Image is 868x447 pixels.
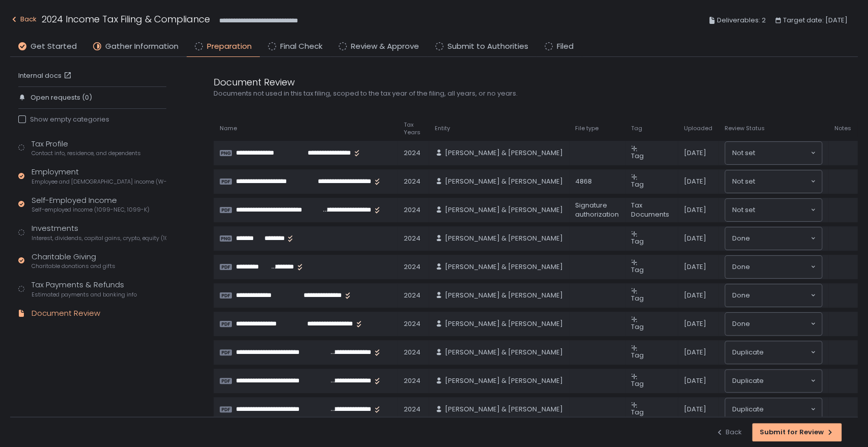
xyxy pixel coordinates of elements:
span: Filed [557,41,574,52]
span: Review & Approve [351,41,419,52]
span: File type [575,125,598,132]
div: Search for option [725,284,822,307]
span: [DATE] [684,234,706,243]
span: Not set [732,176,755,187]
h1: 2024 Income Tax Filing & Compliance [42,12,210,26]
span: Done [732,233,750,244]
input: Search for option [755,176,810,187]
span: Get Started [31,41,77,52]
input: Search for option [764,376,810,386]
span: Not set [732,205,755,215]
span: [PERSON_NAME] & [PERSON_NAME] [445,205,563,215]
span: Preparation [207,41,252,52]
span: [PERSON_NAME] & [PERSON_NAME] [445,291,563,300]
div: Employment [32,166,166,186]
div: Search for option [725,398,822,421]
div: Back [10,13,37,25]
span: Open requests (0) [31,93,92,102]
span: Tag [631,322,644,332]
span: [DATE] [684,177,706,186]
div: Search for option [725,227,822,250]
span: Tag [631,236,644,246]
span: Tag [631,151,644,161]
span: Submit to Authorities [447,41,528,52]
div: Search for option [725,142,822,164]
span: [DATE] [684,348,706,357]
span: [PERSON_NAME] & [PERSON_NAME] [445,262,563,272]
div: Search for option [725,370,822,392]
span: Tag [631,125,642,132]
span: [DATE] [684,262,706,272]
div: Search for option [725,256,822,278]
span: [PERSON_NAME] & [PERSON_NAME] [445,376,563,385]
button: Submit for Review [752,423,842,441]
input: Search for option [750,319,810,329]
button: Back [715,423,742,441]
input: Search for option [764,404,810,414]
span: Tag [631,180,644,189]
span: Entity [435,125,450,132]
span: Done [732,262,750,272]
span: Tag [631,350,644,360]
a: Internal docs [18,71,74,80]
input: Search for option [750,233,810,244]
input: Search for option [750,290,810,301]
span: Duplicate [732,347,764,357]
span: Gather Information [105,41,178,52]
span: Estimated payments and banking info [32,291,137,299]
input: Search for option [750,262,810,272]
span: Tag [631,379,644,389]
span: Tax Years [404,121,423,136]
div: Tax Profile [32,138,141,158]
span: Self-employed income (1099-NEC, 1099-K) [32,206,149,214]
div: Self-Employed Income [32,195,149,214]
div: Submit for Review [760,428,834,437]
div: Documents not used in this tax filing, scoped to the tax year of the filing, all years, or no years. [214,89,702,98]
span: Target date: [DATE] [783,14,848,26]
div: Search for option [725,170,822,193]
span: [PERSON_NAME] & [PERSON_NAME] [445,405,563,414]
span: Employee and [DEMOGRAPHIC_DATA] income (W-2s) [32,178,166,186]
span: [PERSON_NAME] & [PERSON_NAME] [445,177,563,186]
span: [PERSON_NAME] & [PERSON_NAME] [445,234,563,243]
span: [PERSON_NAME] & [PERSON_NAME] [445,148,563,158]
div: Document Review [214,75,702,89]
span: Done [732,290,750,301]
span: [DATE] [684,148,706,158]
span: [DATE] [684,405,706,414]
span: Deliverables: 2 [717,14,766,26]
span: Tag [631,293,644,303]
div: Search for option [725,341,822,364]
span: Notes [834,125,851,132]
span: Interest, dividends, capital gains, crypto, equity (1099s, K-1s) [32,234,166,242]
span: Charitable donations and gifts [32,262,115,270]
span: Duplicate [732,376,764,386]
span: [DATE] [684,291,706,300]
span: Not set [732,148,755,158]
div: Charitable Giving [32,251,115,271]
span: Contact info, residence, and dependents [32,150,141,157]
div: Search for option [725,313,822,335]
div: Investments [32,223,166,242]
span: [DATE] [684,319,706,329]
span: Name [220,125,237,132]
span: Tag [631,407,644,417]
span: Tag [631,265,644,275]
span: Done [732,319,750,329]
input: Search for option [755,205,810,215]
span: [DATE] [684,205,706,215]
span: Uploaded [684,125,712,132]
span: [PERSON_NAME] & [PERSON_NAME] [445,319,563,329]
span: [DATE] [684,376,706,385]
div: Back [715,428,742,437]
input: Search for option [755,148,810,158]
div: Tax Payments & Refunds [32,279,137,299]
span: [PERSON_NAME] & [PERSON_NAME] [445,348,563,357]
button: Back [10,12,37,29]
div: Search for option [725,199,822,221]
span: Final Check [280,41,322,52]
input: Search for option [764,347,810,357]
span: Review Status [725,125,765,132]
div: Document Review [32,308,100,319]
span: Duplicate [732,404,764,414]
